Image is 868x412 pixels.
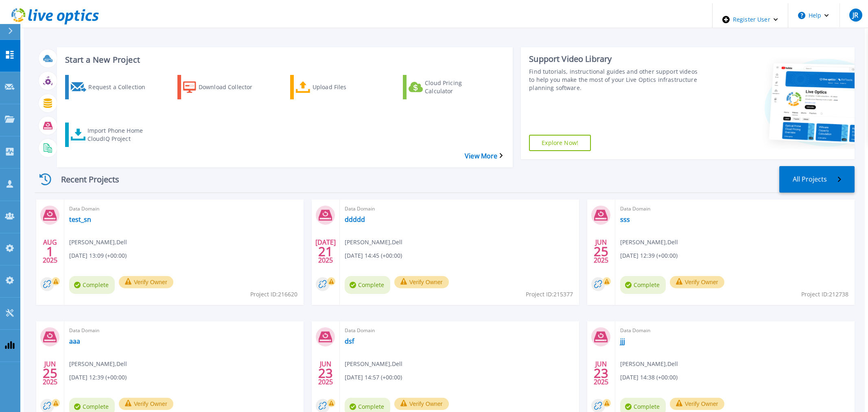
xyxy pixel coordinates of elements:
[345,204,574,213] span: Data Domain
[43,370,57,377] span: 25
[620,204,850,213] span: Data Domain
[65,75,164,99] a: Request a Collection
[88,77,153,97] div: Request a Collection
[345,326,574,335] span: Data Domain
[465,152,503,160] a: View More
[620,359,678,368] span: [PERSON_NAME] , Dell
[394,398,449,410] button: Verify Owner
[318,370,333,377] span: 23
[403,75,501,99] a: Cloud Pricing Calculator
[345,251,402,260] span: [DATE] 14:45 (+00:00)
[620,373,678,382] span: [DATE] 14:38 (+00:00)
[620,215,630,224] a: sss
[69,359,127,368] span: [PERSON_NAME] , Dell
[313,77,378,97] div: Upload Files
[69,373,127,382] span: [DATE] 12:39 (+00:00)
[529,135,591,151] a: Explore Now!
[345,215,365,224] a: ddddd
[69,326,299,335] span: Data Domain
[425,77,490,97] div: Cloud Pricing Calculator
[46,248,54,255] span: 1
[119,276,173,288] button: Verify Owner
[177,75,276,99] a: Download Collector
[318,358,333,388] div: JUN 2025
[670,398,724,410] button: Verify Owner
[788,3,839,28] button: Help
[526,290,573,299] span: Project ID: 215377
[779,166,855,193] a: All Projects
[69,276,115,294] span: Complete
[620,276,666,294] span: Complete
[69,337,80,345] a: aaa
[620,251,678,260] span: [DATE] 12:39 (+00:00)
[345,238,402,247] span: [PERSON_NAME] , Dell
[318,237,333,266] div: [DATE] 2025
[69,204,299,213] span: Data Domain
[318,248,333,255] span: 21
[529,54,700,64] div: Support Video Library
[529,68,700,92] div: Find tutorials, instructional guides and other support videos to help you make the most of your L...
[593,358,609,388] div: JUN 2025
[394,276,449,288] button: Verify Owner
[42,358,58,388] div: JUN 2025
[620,326,850,335] span: Data Domain
[35,169,132,189] div: Recent Projects
[199,77,264,97] div: Download Collector
[345,337,354,345] a: dsf
[345,359,402,368] span: [PERSON_NAME] , Dell
[250,290,297,299] span: Project ID: 216620
[290,75,389,99] a: Upload Files
[670,276,724,288] button: Verify Owner
[620,337,625,345] a: jjj
[594,370,608,377] span: 23
[87,125,153,145] div: Import Phone Home CloudIQ Project
[713,3,788,36] div: Register User
[42,237,58,266] div: AUG 2025
[593,237,609,266] div: JUN 2025
[620,238,678,247] span: [PERSON_NAME] , Dell
[594,248,608,255] span: 25
[345,276,390,294] span: Complete
[69,238,127,247] span: [PERSON_NAME] , Dell
[119,398,173,410] button: Verify Owner
[801,290,848,299] span: Project ID: 212738
[853,12,858,18] span: JR
[69,215,91,224] a: test_sn
[69,251,127,260] span: [DATE] 13:09 (+00:00)
[345,373,402,382] span: [DATE] 14:57 (+00:00)
[65,55,502,64] h3: Start a New Project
